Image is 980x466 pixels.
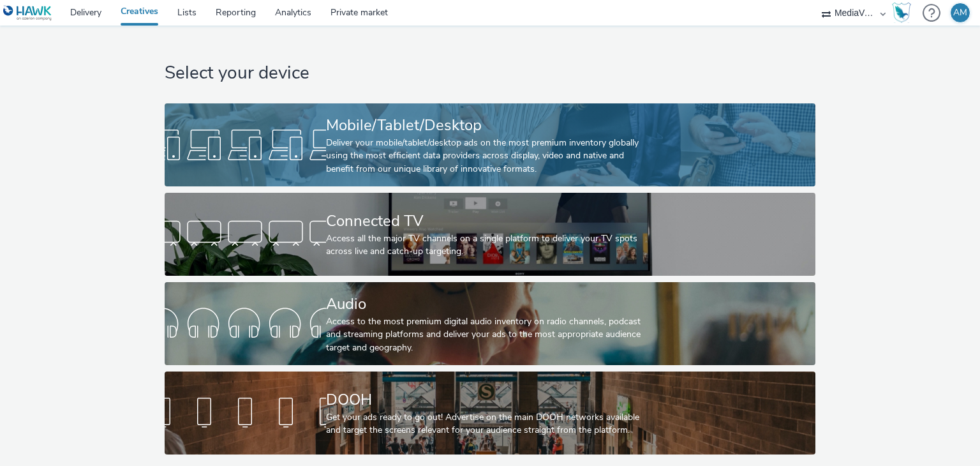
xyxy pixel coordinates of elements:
img: undefined Logo [3,5,52,21]
div: Get your ads ready to go out! Advertise on the main DOOH networks available and target the screen... [326,411,649,437]
a: AudioAccess to the most premium digital audio inventory on radio channels, podcast and streaming ... [165,282,815,365]
div: Mobile/Tablet/Desktop [326,114,649,137]
img: Hawk Academy [892,3,911,23]
a: DOOHGet your ads ready to go out! Advertise on the main DOOH networks available and target the sc... [165,372,815,455]
div: Access to the most premium digital audio inventory on radio channels, podcast and streaming platf... [326,315,649,354]
div: Audio [326,293,649,315]
a: Hawk Academy [892,3,916,23]
a: Connected TVAccess all the major TV channels on a single platform to deliver your TV spots across... [165,193,815,276]
div: Access all the major TV channels on a single platform to deliver your TV spots across live and ca... [326,232,649,259]
div: Connected TV [326,210,649,232]
div: AM [953,3,967,22]
div: Deliver your mobile/tablet/desktop ads on the most premium inventory globally using the most effi... [326,137,649,176]
div: DOOH [326,389,649,411]
h1: Select your device [165,61,815,86]
a: Mobile/Tablet/DesktopDeliver your mobile/tablet/desktop ads on the most premium inventory globall... [165,103,815,186]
